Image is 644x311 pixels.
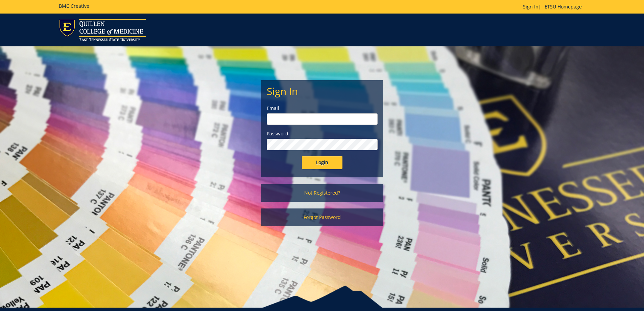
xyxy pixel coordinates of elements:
a: ETSU Homepage [541,3,585,10]
img: ETSU logo [59,19,146,41]
h5: BMC Creative [59,3,89,8]
label: Email [267,105,378,112]
a: Not Registered? [261,184,383,202]
a: Forgot Password [261,208,383,226]
p: | [523,3,585,10]
label: Password [267,130,378,137]
a: Sign In [523,3,539,10]
input: Login [302,156,342,169]
h2: Sign In [267,86,378,97]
